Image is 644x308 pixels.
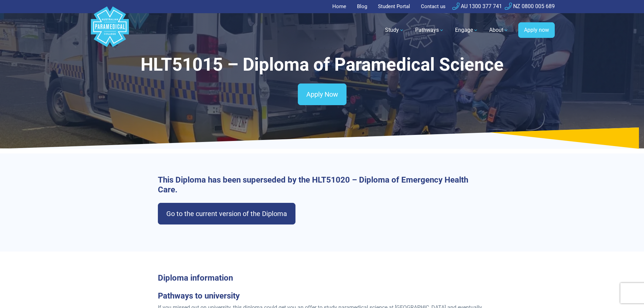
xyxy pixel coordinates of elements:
a: AU 1300 377 741 [452,3,502,9]
a: NZ 0800 005 689 [505,3,555,9]
h3: Pathways to university [158,291,486,301]
h3: This Diploma has been superseded by the HLT51020 – Diploma of Emergency Health Care. [158,175,486,195]
h1: HLT51015 – Diploma of Paramedical Science [124,54,520,75]
a: Study [381,21,408,40]
a: Australian Paramedical College [90,13,130,47]
a: Apply Now [298,84,347,105]
h3: Diploma information [158,273,486,283]
a: Go to the current version of the Diploma [158,203,295,224]
a: Apply now [518,22,555,38]
a: Engage [451,21,482,40]
a: About [485,21,513,40]
a: Pathways [411,21,448,40]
